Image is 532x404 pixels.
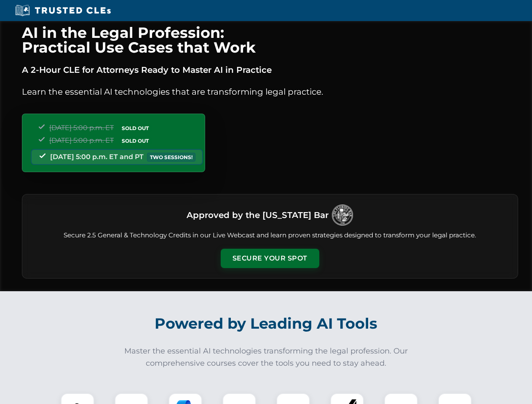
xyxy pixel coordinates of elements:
span: SOLD OUT [119,124,152,133]
h1: AI in the Legal Profession: Practical Use Cases that Work [22,25,518,55]
h3: Approved by the [US_STATE] Bar [187,207,329,223]
p: Learn the essential AI technologies that are transforming legal practice. [22,85,518,98]
h2: Powered by Leading AI Tools [33,309,500,338]
span: [DATE] 5:00 p.m. ET [49,124,114,132]
p: A 2-Hour CLE for Attorneys Ready to Master AI in Practice [22,63,518,77]
img: Logo [332,205,353,226]
span: SOLD OUT [119,136,152,145]
img: Trusted CLEs [13,4,113,17]
button: Secure Your Spot [221,249,319,268]
p: Master the essential AI technologies transforming the legal profession. Our comprehensive courses... [119,345,414,369]
span: [DATE] 5:00 p.m. ET [49,136,114,144]
p: Secure 2.5 General & Technology Credits in our Live Webcast and learn proven strategies designed ... [32,231,508,240]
